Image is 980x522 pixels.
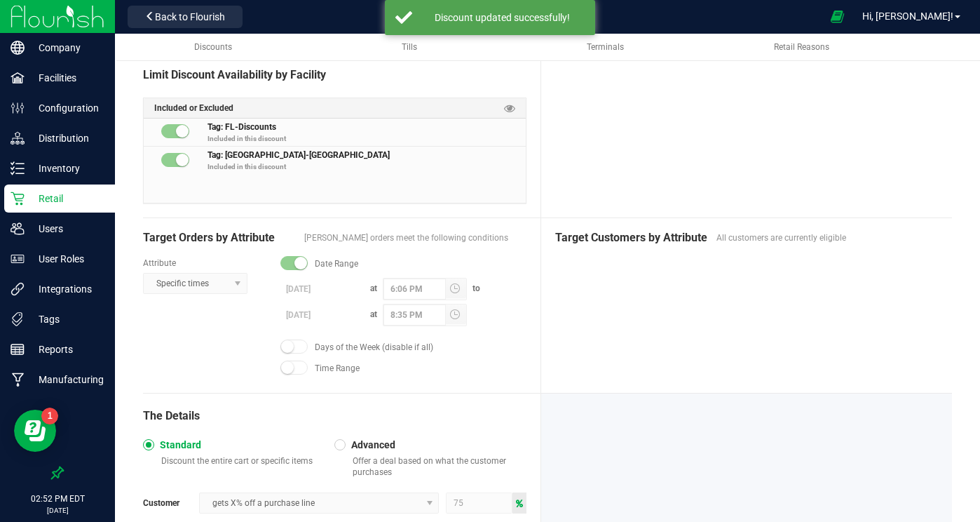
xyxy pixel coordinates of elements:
inline-svg: Users [11,222,25,236]
label: Attribute [143,257,266,269]
iframe: Resource center [14,410,56,452]
span: Time Range [315,362,360,375]
span: All customers are currently eligible [716,232,939,244]
p: User Roles [25,250,109,267]
span: Hi, [PERSON_NAME]! [862,11,953,22]
p: Reports [25,341,109,358]
p: [DATE] [6,505,109,516]
span: Target Orders by Attribute [143,229,297,246]
inline-svg: User Roles [11,252,25,266]
span: Retail Reasons [774,42,829,52]
iframe: Resource center unread badge [41,408,58,424]
inline-svg: Facilities [11,71,25,85]
label: Pin the sidebar to full width on large screens [50,466,64,480]
p: Configuration [25,100,109,116]
inline-svg: Company [11,41,25,55]
inline-svg: Distribution [11,131,25,145]
span: Advanced [346,439,395,451]
p: Company [25,39,109,56]
button: Back to Flourish [128,6,243,28]
span: Customer [143,497,199,509]
span: Open Ecommerce Menu [822,3,853,30]
inline-svg: Manufacturing [11,373,25,387]
span: Standard [154,439,201,451]
p: Discount the entire cart or specific items [156,455,334,467]
inline-svg: Integrations [11,282,25,296]
inline-svg: Tags [11,312,25,326]
span: to [467,283,486,293]
inline-svg: Inventory [11,161,25,175]
p: Included in this discount [207,161,526,172]
span: Days of the Week (disable if all) [315,341,433,354]
span: at [365,283,383,293]
p: Distribution [25,130,109,147]
span: Back to Flourish [155,11,225,22]
p: Users [25,220,109,237]
p: Offer a deal based on what the customer purchases [347,455,526,478]
div: Discount updated successfully! [420,11,585,25]
p: Included in this discount [207,133,526,144]
p: Facilities [25,69,109,86]
span: Preview [504,102,515,115]
span: Terminals [587,42,624,52]
div: Limit Discount Availability by Facility [143,67,526,83]
inline-svg: Reports [11,342,25,356]
span: Tag: FL-Discounts [207,120,276,132]
inline-svg: Configuration [11,101,25,115]
span: Tag: [GEOGRAPHIC_DATA]-[GEOGRAPHIC_DATA] [207,148,390,160]
p: Manufacturing [25,371,109,388]
span: Discounts [194,42,232,52]
p: Tags [25,311,109,328]
span: at [365,309,383,319]
span: Target Customers by Attribute [555,229,709,246]
p: 02:52 PM EDT [6,493,109,505]
p: Retail [25,190,109,207]
inline-svg: Retail [11,192,25,206]
div: Included or Excluded [144,98,526,119]
span: Date Range [315,257,358,270]
span: [PERSON_NAME] orders meet the following conditions [304,232,526,244]
p: Inventory [25,160,109,177]
span: Tills [402,42,417,52]
p: Integrations [25,281,109,297]
div: The Details [143,408,526,424]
